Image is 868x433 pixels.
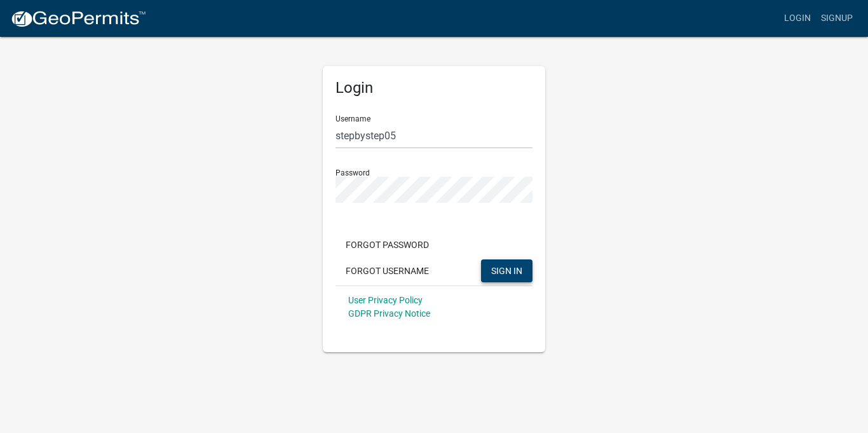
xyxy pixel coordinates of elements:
a: GDPR Privacy Notice [348,308,430,319]
a: User Privacy Policy [348,295,423,305]
span: SIGN IN [491,265,522,275]
button: Forgot Username [336,259,439,282]
button: Forgot Password [336,233,439,256]
button: SIGN IN [481,259,532,282]
a: Login [779,6,816,31]
h5: Login [336,79,532,97]
a: Signup [816,6,858,31]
